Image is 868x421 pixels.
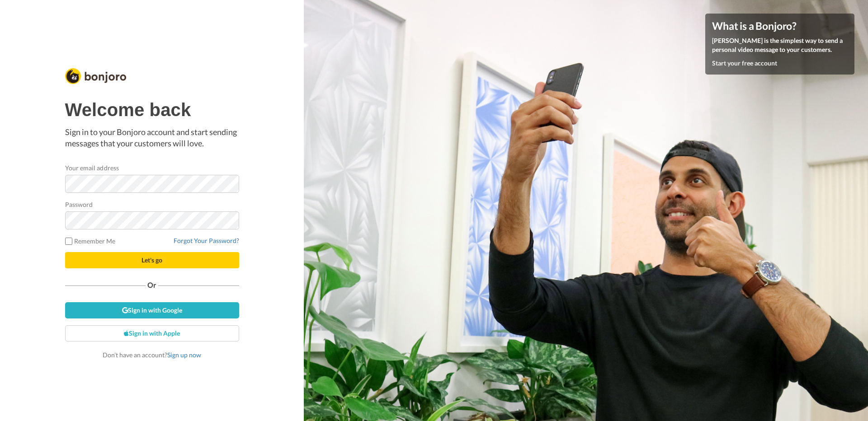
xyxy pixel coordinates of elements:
span: Or [146,282,158,288]
input: Remember Me [65,238,72,245]
p: [PERSON_NAME] is the simplest way to send a personal video message to your customers. [712,36,848,54]
label: Remember Me [65,236,116,246]
label: Your email address [65,163,119,173]
span: Don’t have an account? [103,351,201,359]
label: Password [65,200,93,209]
a: Sign in with Apple [65,325,239,341]
button: Let's go [65,252,239,268]
a: Start your free account [712,59,777,67]
h4: What is a Bonjoro? [712,20,848,32]
a: Sign in with Google [65,302,239,318]
span: Let's go [142,256,162,264]
a: Sign up now [167,351,201,359]
a: Forgot Your Password? [174,237,239,244]
p: Sign in to your Bonjoro account and start sending messages that your customers will love. [65,126,239,150]
h1: Welcome back [65,100,239,120]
